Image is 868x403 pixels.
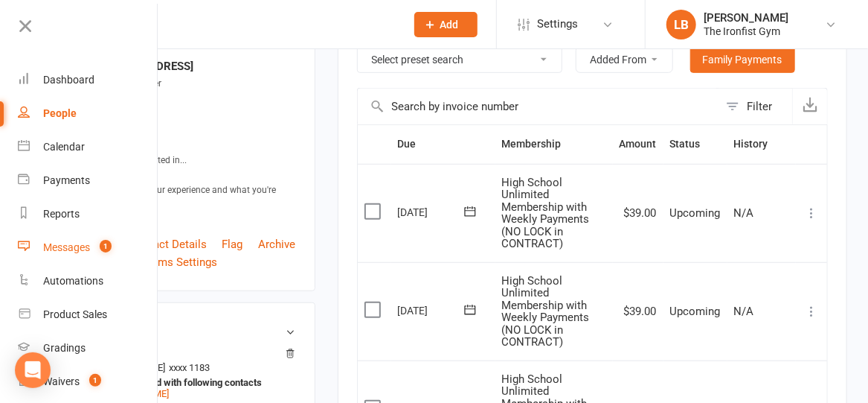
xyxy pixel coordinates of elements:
div: Product Sales [43,308,107,320]
span: 1 [89,374,101,387]
div: Member Number [94,77,295,91]
div: Date of Birth [94,107,295,121]
span: xxxx 1183 [169,362,210,373]
a: Family Payments [690,46,795,73]
a: Payments [18,164,158,197]
th: Due [391,125,495,163]
strong: - [94,210,295,223]
div: LB [666,10,696,39]
input: Search by invoice number [358,89,718,124]
strong: [DATE] [94,120,295,133]
th: Status [663,125,727,163]
strong: - [94,166,295,180]
span: N/A [734,305,754,318]
a: Reports [18,197,158,231]
a: Dashboard [18,63,158,97]
a: People [18,97,158,130]
a: Waivers 1 [18,365,158,399]
a: Messages 1 [18,231,158,264]
div: Reports [43,208,80,220]
div: Location [94,137,295,151]
strong: 2611 [94,90,295,104]
span: N/A [734,206,754,220]
h3: Wallet [91,323,295,337]
div: [PERSON_NAME] [704,11,788,25]
input: Search... [89,14,395,35]
div: Tell us about your experience and what you're after! [94,183,295,212]
button: Add [414,12,478,37]
div: Address [94,47,295,61]
span: Add [440,19,459,31]
a: Product Sales [18,298,158,331]
a: Calendar [18,130,158,164]
span: 1 [100,240,112,253]
span: High School Unlimited Membership with Weekly Payments (NO LOCK in CONTRACT) [502,176,590,251]
td: $39.00 [613,164,663,262]
button: Filter [718,89,792,124]
div: Payments [43,174,90,186]
div: Filter [747,98,772,115]
div: Gradings [43,342,86,354]
div: [DATE] [398,299,466,322]
div: [DATE] [398,200,466,223]
div: Messages [43,241,90,253]
th: Membership [495,125,613,163]
a: Gradings [18,331,158,365]
a: Archive [258,235,295,253]
span: Settings [537,7,578,41]
div: Dashboard [43,74,94,86]
button: Added From [576,46,673,73]
span: Upcoming [670,206,721,220]
strong: Bank account [94,351,288,362]
div: Automations [43,275,103,287]
a: Automations [18,264,158,298]
a: Flag [222,235,242,253]
div: Calendar [43,141,85,153]
li: [PERSON_NAME] [91,349,295,402]
div: I'm most interested in... [94,153,295,168]
td: $39.00 [613,262,663,361]
strong: Account shared with following contacts [94,377,288,388]
th: Amount [613,125,663,163]
span: Upcoming [670,305,721,318]
th: History [727,125,796,163]
strong: [STREET_ADDRESS] [94,60,295,73]
span: High School Unlimited Membership with Weekly Payments (NO LOCK in CONTRACT) [502,274,590,349]
div: Open Intercom Messenger [15,352,51,388]
div: Waivers [43,375,80,387]
div: The Ironfist Gym [704,25,788,38]
div: People [43,107,77,119]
